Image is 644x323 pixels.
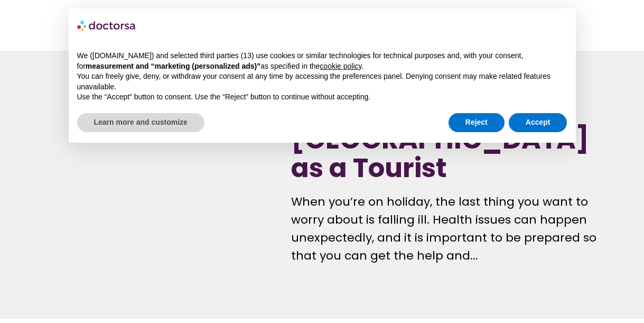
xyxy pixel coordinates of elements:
[77,113,204,132] button: Learn more and customize
[86,62,260,70] strong: measurement and “marketing (personalized ads)”
[44,76,265,294] img: Seeing a Doctor in Spain as a Tourist - a practical guide for travelers
[291,97,600,182] h1: Seeing a Doctor in [GEOGRAPHIC_DATA] as a Tourist
[77,92,567,103] p: Use the “Accept” button to consent. Use the “Reject” button to continue without accepting.
[449,113,505,132] button: Reject
[291,193,600,265] p: When you’re on holiday, the last thing you want to worry about is falling ill. Health issues can ...
[77,17,136,34] img: logo
[320,62,361,70] a: cookie policy
[509,113,567,132] button: Accept
[77,51,567,71] p: We ([DOMAIN_NAME]) and selected third parties (13) use cookies or similar technologies for techni...
[77,71,567,92] p: You can freely give, deny, or withdraw your consent at any time by accessing the preferences pane...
